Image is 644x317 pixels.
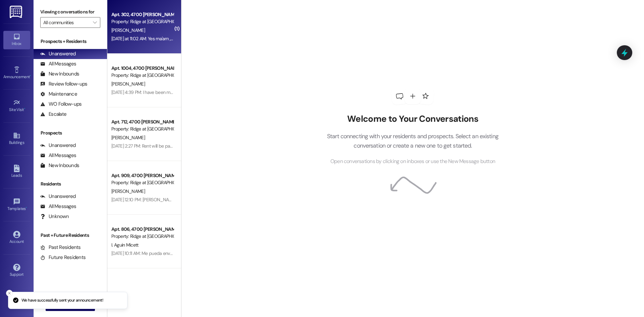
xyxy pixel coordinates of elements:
div: Property: Ridge at [GEOGRAPHIC_DATA] (4506) [111,179,173,186]
div: Escalate [40,111,66,118]
span: • [30,73,31,78]
a: Site Visit • [3,97,30,115]
div: All Messages [40,60,76,67]
p: We have successfully sent your announcement! [21,298,103,304]
div: Prospects [34,129,107,137]
a: Support [3,262,30,280]
div: Apt. 302, 4700 [PERSON_NAME] 3 [111,11,173,18]
label: Viewing conversations for [40,7,100,17]
a: Account [3,229,30,247]
button: Close toast [6,290,13,297]
span: [PERSON_NAME] [111,188,145,194]
div: Review follow-ups [40,81,87,88]
a: Inbox [3,31,30,49]
i:  [93,20,97,25]
input: All communities [43,17,90,28]
div: Apt. 712, 4700 [PERSON_NAME] 7 [111,118,173,125]
div: Residents [34,180,107,188]
div: Property: Ridge at [GEOGRAPHIC_DATA] (4506) [111,72,173,79]
div: Maintenance [40,91,77,98]
a: Templates • [3,196,30,214]
div: Property: Ridge at [GEOGRAPHIC_DATA] (4506) [111,18,173,25]
span: I. Aguin Micett [111,242,139,248]
div: Past Residents [40,244,81,251]
div: Apt. 1004, 4700 [PERSON_NAME] 10 [111,65,173,72]
div: Unanswered [40,193,76,200]
span: [PERSON_NAME] [111,27,145,33]
div: Property: Ridge at [GEOGRAPHIC_DATA] (4506) [111,233,173,240]
div: Apt. 909, 4700 [PERSON_NAME] 9 [111,172,173,179]
div: Past + Future Residents [34,232,107,239]
div: Prospects + Residents [34,38,107,45]
div: All Messages [40,152,76,159]
span: [PERSON_NAME] [111,135,145,141]
div: Unknown [40,213,69,220]
div: WO Follow-ups [40,101,82,108]
div: New Inbounds [40,162,79,169]
div: Unanswered [40,50,76,57]
div: [DATE] 10:11 AM: Me pueda enviar la aplicación desbloqueada para realizar el pago por favor [111,250,289,256]
div: New Inbounds [40,70,79,77]
a: Buildings [3,130,30,148]
span: • [24,106,25,111]
span: • [26,205,27,210]
span: [PERSON_NAME] [111,81,145,87]
a: Leads [3,163,30,181]
div: Unanswered [40,142,76,149]
div: Apt. 806, 4700 [PERSON_NAME] 8 [111,226,173,233]
div: [DATE] at 11:02 AM: Yes ma'am , I will make sure to notify you if anything goes wrong or I have a... [111,36,538,42]
div: Property: Ridge at [GEOGRAPHIC_DATA] (4506) [111,125,173,133]
p: Start connecting with your residents and prospects. Select an existing conversation or create a n... [317,131,508,151]
span: Open conversations by clicking on inboxes or use the New Message button [330,157,495,166]
div: Future Residents [40,254,86,261]
img: ResiDesk Logo [10,6,23,18]
div: All Messages [40,203,76,210]
div: [DATE] 12:10 PM: [PERSON_NAME] this is [PERSON_NAME] at the ridge in unit #909 is it to late to r... [111,197,364,203]
h2: Welcome to Your Conversations [317,114,508,124]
